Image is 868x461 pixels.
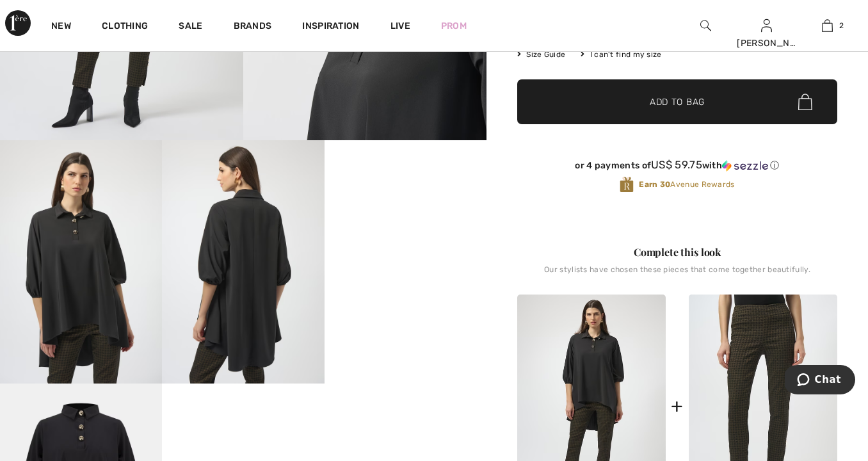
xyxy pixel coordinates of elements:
[581,49,661,60] div: I can't find my size
[51,20,71,34] a: New
[517,245,837,260] div: Complete this look
[651,158,702,171] span: US$ 59.75
[5,10,31,36] img: 1ère Avenue
[785,365,855,397] iframe: Opens a widget where you can chat to one of our agents
[234,20,272,34] a: Brands
[671,392,683,421] div: +
[390,19,410,33] a: Live
[517,159,837,172] div: or 4 payments of with
[102,20,148,34] a: Clothing
[722,160,768,172] img: Sezzle
[737,36,796,50] div: [PERSON_NAME]
[761,19,772,31] a: Sign In
[839,20,844,31] span: 2
[620,176,634,193] img: Avenue Rewards
[517,159,837,176] div: or 4 payments ofUS$ 59.75withSezzle Click to learn more about Sezzle
[639,179,734,190] span: Avenue Rewards
[798,18,857,33] a: 2
[798,93,812,110] img: Bag.svg
[179,20,202,34] a: Sale
[761,18,772,33] img: My Info
[700,18,711,33] img: search the website
[517,49,565,60] span: Size Guide
[325,140,486,222] video: Your browser does not support the video tag.
[517,79,837,124] button: Add to Bag
[441,19,467,33] a: Prom
[650,95,705,109] span: Add to Bag
[162,140,324,384] img: Loose Fit Puff Sleeve Blouse Style 254066. 4
[822,18,833,33] img: My Bag
[302,20,359,34] span: Inspiration
[639,180,670,189] strong: Earn 30
[517,265,837,284] div: Our stylists have chosen these pieces that come together beautifully.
